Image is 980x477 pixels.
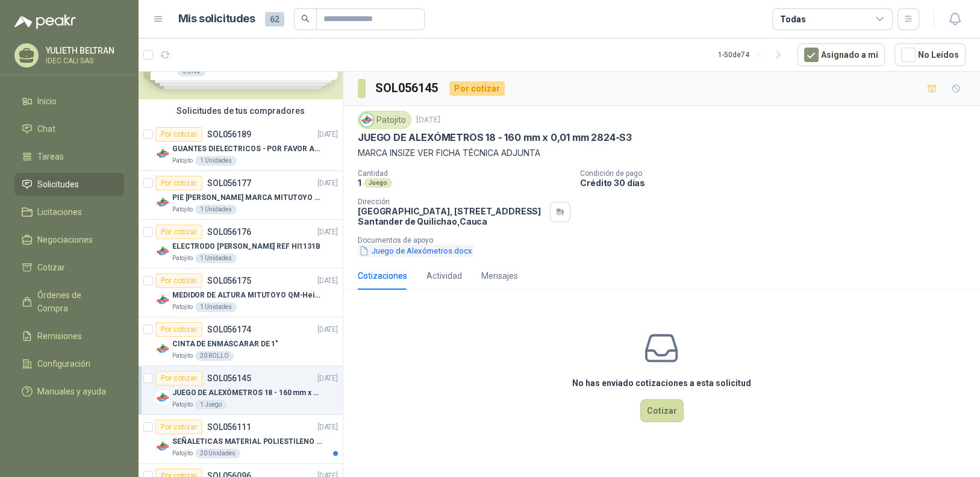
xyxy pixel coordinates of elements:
a: Inicio [14,90,124,113]
p: SOL056175 [207,276,251,285]
a: Negociaciones [14,228,124,251]
span: Órdenes de Compra [37,288,113,315]
div: 20 Unidades [195,449,240,458]
a: Cotizar [14,256,124,279]
a: Por cotizarSOL056176[DATE] Company LogoELECTRODO [PERSON_NAME] REF HI1131BPatojito1 Unidades [139,220,343,269]
div: Por cotizar [155,371,202,385]
p: ELECTRODO [PERSON_NAME] REF HI1131B [172,241,320,252]
div: Por cotizar [155,225,202,239]
img: Company Logo [155,390,170,405]
div: Actividad [426,269,462,282]
p: SOL056145 [207,374,251,382]
div: 1 - 50 de 74 [718,45,788,64]
p: [DATE] [317,422,338,433]
button: No Leídos [894,43,966,66]
p: IDEC CALI SAS [46,57,121,64]
a: Por cotizarSOL056189[DATE] Company LogoGUANTES DIELECTRICOS - POR FAVOR ADJUNTAR SU FICHA TECNICA... [139,122,343,171]
div: Todas [780,13,805,26]
span: search [301,14,310,23]
a: Licitaciones [14,201,124,223]
p: Documentos de apoyo [358,236,975,245]
p: SEÑALETICAS MATERIAL POLIESTILENO CON VINILO LAMINADO CALIBRE 60 [172,436,322,447]
p: Dirección [358,198,545,206]
p: SOL056176 [207,228,251,236]
button: Juego de Alexómetros.docx [358,245,473,257]
img: Company Logo [155,293,170,307]
p: SOL056111 [207,423,251,431]
p: Patojito [172,351,193,361]
p: [DATE] [416,114,440,126]
p: Patojito [172,449,193,458]
p: Condición de pago [580,169,975,178]
img: Company Logo [155,195,170,210]
span: Licitaciones [37,205,82,219]
span: 62 [265,12,284,26]
a: Por cotizarSOL056174[DATE] Company LogoCINTA DE ENMASCARAR DE 1"Patojito20 ROLLO [139,317,343,366]
p: 1 [358,178,361,188]
div: 1 Unidades [195,254,237,263]
p: Patojito [172,302,193,312]
p: SOL056177 [207,179,251,187]
div: 1 Juego [195,400,226,410]
span: Configuración [37,357,90,370]
img: Company Logo [155,341,170,356]
p: [DATE] [317,324,338,335]
a: Por cotizarSOL056177[DATE] Company LogoPIE [PERSON_NAME] MARCA MITUTOYO REF [PHONE_NUMBER]Patojit... [139,171,343,220]
img: Logo peakr [14,14,76,29]
img: Company Logo [155,439,170,454]
span: Negociaciones [37,233,93,246]
button: Asignado a mi [797,43,885,66]
a: Por cotizarSOL056111[DATE] Company LogoSEÑALETICAS MATERIAL POLIESTILENO CON VINILO LAMINADO CALI... [139,415,343,464]
p: [DATE] [317,129,338,140]
img: Company Logo [155,146,170,161]
div: Mensajes [481,269,518,282]
p: [DATE] [317,373,338,384]
p: Crédito 30 días [580,178,975,188]
div: Por cotizar [155,420,202,434]
span: Chat [37,122,55,136]
p: SOL056189 [207,130,251,139]
p: YULIETH BELTRAN [46,46,121,55]
a: Por cotizarSOL056145[DATE] Company LogoJUEGO DE ALEXÓMETROS 18 - 160 mm x 0,01 mm 2824-S3Patojito... [139,366,343,415]
div: Cotizaciones [358,269,407,282]
span: Tareas [37,150,64,163]
a: Remisiones [14,325,124,348]
img: Company Logo [360,113,373,126]
p: Patojito [172,400,193,410]
h3: SOL056145 [375,79,440,98]
div: Juego [364,178,392,188]
div: 20 ROLLO [195,351,234,361]
span: Remisiones [37,329,82,343]
p: [DATE] [317,226,338,238]
p: Patojito [172,156,193,166]
p: GUANTES DIELECTRICOS - POR FAVOR ADJUNTAR SU FICHA TECNICA [172,143,322,155]
div: Patojito [358,111,411,129]
div: Por cotizar [155,273,202,288]
p: CINTA DE ENMASCARAR DE 1" [172,338,278,350]
div: 1 Unidades [195,205,237,214]
a: Configuración [14,352,124,375]
div: 1 Unidades [195,156,237,166]
span: Manuales y ayuda [37,385,106,398]
div: Por cotizar [155,322,202,337]
div: Solicitudes de tus compradores [139,99,343,122]
p: JUEGO DE ALEXÓMETROS 18 - 160 mm x 0,01 mm 2824-S3 [358,131,632,144]
p: PIE [PERSON_NAME] MARCA MITUTOYO REF [PHONE_NUMBER] [172,192,322,204]
a: Chat [14,117,124,140]
div: 1 Unidades [195,302,237,312]
div: Por cotizar [155,127,202,142]
p: [DATE] [317,178,338,189]
span: Inicio [37,95,57,108]
h1: Mis solicitudes [178,10,255,28]
div: Por cotizar [155,176,202,190]
p: JUEGO DE ALEXÓMETROS 18 - 160 mm x 0,01 mm 2824-S3 [172,387,322,399]
a: Tareas [14,145,124,168]
div: Por cotizar [449,81,505,96]
p: MARCA INSIZE VER FICHA TÉCNICA ADJUNTA [358,146,966,160]
h3: No has enviado cotizaciones a esta solicitud [572,376,751,390]
p: MEDIDOR DE ALTURA MITUTOYO QM-Height 518-245 [172,290,322,301]
a: Órdenes de Compra [14,284,124,320]
p: Patojito [172,205,193,214]
img: Company Logo [155,244,170,258]
a: Por cotizarSOL056175[DATE] Company LogoMEDIDOR DE ALTURA MITUTOYO QM-Height 518-245Patojito1 Unid... [139,269,343,317]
